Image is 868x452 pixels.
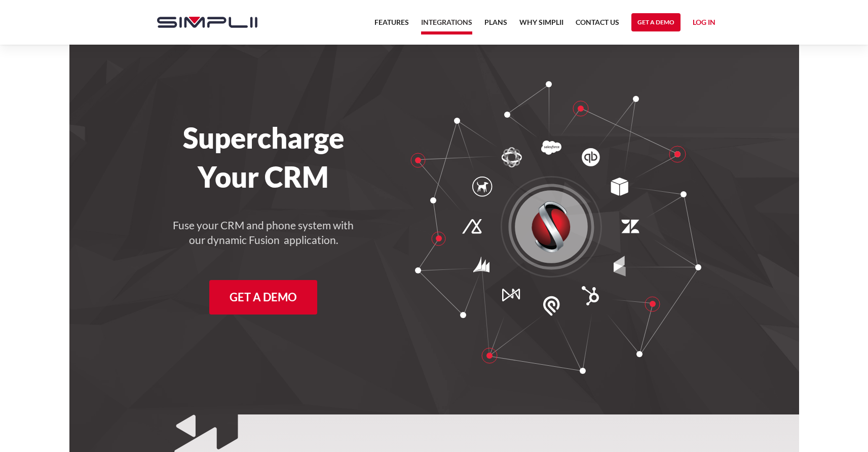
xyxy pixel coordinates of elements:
[693,16,715,31] a: Log in
[519,16,563,34] a: Why Simplii
[209,280,317,315] a: Get a Demo
[147,121,381,155] h1: Supercharge
[147,160,381,194] h1: Your CRM
[631,13,681,31] a: Get a Demo
[374,16,409,34] a: Features
[484,16,507,34] a: Plans
[576,16,619,34] a: Contact US
[421,16,472,34] a: Integrations
[157,17,257,28] img: Simplii
[172,218,355,248] h4: Fuse your CRM and phone system with our dynamic Fusion application.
